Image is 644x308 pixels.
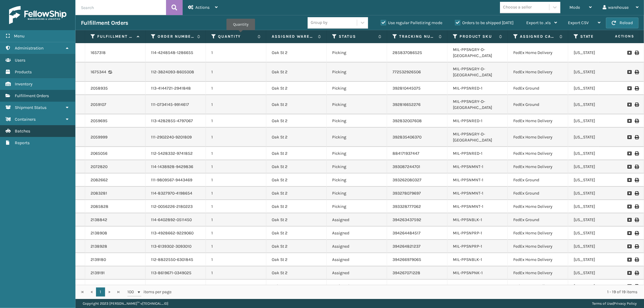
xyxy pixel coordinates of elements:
td: Assigned [327,253,387,266]
td: 1 [206,280,266,293]
td: [US_STATE] [568,95,629,114]
td: Picking [327,147,387,160]
span: Export to .xls [526,20,551,25]
a: 2059695 [91,118,107,124]
i: Request to Be Cancelled [627,86,631,90]
i: Print Label [635,284,638,288]
td: Oak St 2 [266,253,327,266]
td: FedEx Ground [508,82,568,95]
i: Request to Be Cancelled [627,178,631,182]
h3: Fulfillment Orders [81,19,128,27]
td: Picking [327,187,387,200]
td: [US_STATE] [568,147,629,160]
i: Request to Be Cancelled [627,218,631,222]
td: Oak St 2 [266,266,327,280]
a: MIL-PPSNMNT-1 [453,164,483,169]
span: items per page [127,287,171,297]
a: MIL-PPSNMNT-1 [453,191,483,196]
span: Export CSV [568,20,589,25]
td: FedEx Ground [508,187,568,200]
td: FedEx Home Delivery [508,280,568,293]
i: Print Label [635,119,638,123]
td: FedEx Ground [508,173,568,187]
a: 2059999 [91,134,107,140]
a: 2065056 [91,151,107,157]
i: Request to Be Cancelled [627,205,631,209]
td: FedEx Home Delivery [508,114,568,128]
a: MIL-PPSNRED-1 [453,151,482,156]
td: Assigned [327,227,387,240]
td: 113-4144721-2941848 [146,82,206,95]
i: Request to Be Cancelled [627,135,631,139]
a: 393328777062 [392,204,421,209]
label: Quantity [218,34,255,39]
a: 2138842 [91,217,107,223]
a: 393262080327 [392,177,421,183]
td: FedEx Home Delivery [508,227,568,240]
a: MIL-PPSNPRP-1 [453,244,482,249]
span: Reports [15,140,30,145]
td: 111-9809567-9443469 [146,173,206,187]
span: Containers [15,117,36,122]
td: Picking [327,95,387,114]
td: 1 [206,266,266,280]
td: 1 [206,62,266,82]
td: 1 [206,253,266,266]
td: 114-6402892-0511450 [146,213,206,227]
td: FedEx Home Delivery [508,62,568,82]
td: 113-8619671-0349025 [146,266,206,280]
a: MIL-PPSNGRY-D-[GEOGRAPHIC_DATA] [453,66,492,78]
td: FedEx Ground [508,213,568,227]
td: 1 [206,227,266,240]
i: Print Label [635,103,638,107]
a: 2072820 [91,164,107,170]
td: [US_STATE] [568,280,629,293]
td: 1 [206,95,266,114]
a: 392835406370 [392,135,421,140]
a: 772532926506 [392,69,421,75]
td: 1 [206,173,266,187]
i: Request to Be Cancelled [627,165,631,169]
span: Shipment Status [15,105,46,110]
a: 392816652276 [392,102,421,107]
i: Request to Be Cancelled [627,271,631,275]
td: 1 [206,82,266,95]
a: MIL-PPSNRED-1 [453,86,482,91]
td: Oak St 2 [266,147,327,160]
i: Print Label [635,86,638,90]
td: FedEx Home Delivery [508,160,568,173]
td: [US_STATE] [568,128,629,147]
label: Assigned Carrier Service [520,34,556,39]
td: Oak St 2 [266,114,327,128]
i: Request to Be Cancelled [627,231,631,235]
i: Request to Be Cancelled [627,191,631,195]
td: Oak St 2 [266,227,327,240]
a: 2058935 [91,85,108,91]
label: Tracking Number [399,34,436,39]
td: Oak St 2 [266,62,327,82]
td: [US_STATE] [568,253,629,266]
td: 1 [206,240,266,253]
div: Choose a seller [503,4,532,11]
a: MIL-PPSNGRY-D-[GEOGRAPHIC_DATA] [453,99,492,110]
td: 111-0734145-9914617 [146,95,206,114]
td: [US_STATE] [568,227,629,240]
td: Oak St 2 [266,43,327,62]
label: Product SKU [460,34,496,39]
td: 112-3824093-8605008 [146,62,206,82]
td: Assigned [327,213,387,227]
td: FedEx Home Delivery [508,43,568,62]
i: Request to Be Cancelled [627,151,631,156]
button: Reload [606,17,639,28]
a: 2139180 [91,257,106,263]
a: 285837086525 [392,50,422,55]
td: 1 [206,128,266,147]
i: Print Label [635,258,638,262]
td: Oak St 2 [266,160,327,173]
label: Assigned Warehouse [272,34,315,39]
i: Print Label [635,178,638,182]
td: FedEx Home Delivery [508,128,568,147]
a: Privacy Policy [614,301,637,306]
a: MIL-PPSNGRY-D-[GEOGRAPHIC_DATA] [453,47,492,58]
i: Print Label [635,51,638,55]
